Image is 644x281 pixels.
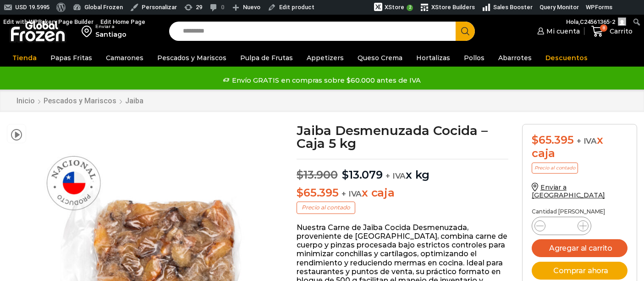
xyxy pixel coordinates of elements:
a: Camarones [101,49,148,67]
p: Cantidad [PERSON_NAME] [532,208,627,215]
span: XStore Builders [431,4,475,11]
span: + IVA [341,189,362,198]
span: $ [342,168,349,181]
span: + IVA [577,136,597,146]
a: Pollos [459,49,489,67]
a: Hola, [563,15,630,29]
bdi: 13.900 [297,168,337,181]
p: x kg [297,159,508,182]
button: Agregar al carrito [532,239,627,257]
span: Sales Booster [493,4,533,11]
a: 8 Carrito [589,21,635,42]
div: x caja [532,134,627,160]
span: Carrito [607,27,633,36]
bdi: 65.395 [532,133,573,146]
a: Mi cuenta [535,22,580,40]
img: Visitas de 48 horas. Haz clic para ver más estadísticas del sitio. [323,2,374,13]
div: Santiago [95,30,127,39]
span: Mi cuenta [544,27,580,36]
span: $ [297,168,303,181]
a: Jaiba [125,96,144,105]
a: Enviar a [GEOGRAPHIC_DATA] [532,183,605,199]
a: Descuentos [541,49,592,67]
p: Precio al contado [532,163,578,174]
a: Inicio [16,96,35,105]
span: + IVA [385,171,406,180]
button: Comprar ahora [532,262,627,280]
img: address-field-icon.svg [82,23,95,39]
span: $ [297,186,303,199]
p: Precio al contado [297,202,355,214]
nav: Breadcrumb [16,96,144,105]
button: Search button [456,22,475,41]
span: 2 [407,5,413,11]
bdi: 65.395 [297,186,338,199]
h1: Jaiba Desmenuzada Cocida – Caja 5 kg [297,124,508,150]
bdi: 13.079 [342,168,382,181]
a: Queso Crema [353,49,407,67]
a: Hortalizas [412,49,455,67]
a: Abarrotes [494,49,536,67]
span: C24561365-2 [580,18,615,25]
a: Edit Home Page [97,15,149,29]
img: xstore [374,3,382,11]
a: Papas Fritas [46,49,97,67]
a: Tienda [8,49,41,67]
span: $ [532,133,539,146]
a: Pulpa de Frutas [236,49,297,67]
a: Pescados y Mariscos [43,96,117,105]
a: Pescados y Mariscos [153,49,231,67]
p: x caja [297,186,508,200]
a: Appetizers [302,49,348,67]
span: XStore [385,4,404,11]
input: Product quantity [553,219,570,232]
